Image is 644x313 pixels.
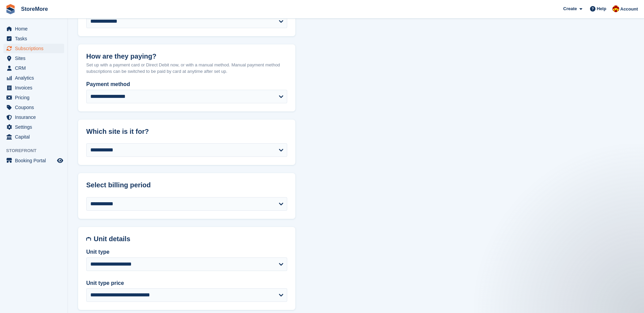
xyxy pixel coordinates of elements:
a: menu [3,34,64,43]
span: Subscriptions [15,44,56,53]
span: Create [563,5,577,12]
a: menu [3,44,64,53]
span: Tasks [15,34,56,43]
span: Help [597,5,606,12]
h2: Select billing period [86,181,287,189]
a: menu [3,156,64,165]
a: Preview store [56,156,64,165]
a: menu [3,24,64,34]
a: menu [3,132,64,142]
span: Home [15,24,56,34]
a: menu [3,122,64,132]
label: Unit type [86,248,287,256]
h2: Which site is it for? [86,128,287,135]
span: Account [620,6,638,13]
img: stora-icon-8386f47178a22dfd0bd8f6a31ec36ba5ce8667c1dd55bd0f319d3a0aa187defe.svg [5,4,16,14]
span: Coupons [15,103,56,112]
a: menu [3,103,64,112]
h2: Unit details [94,235,287,243]
span: Invoices [15,83,56,92]
span: Booking Portal [15,156,56,165]
span: Settings [15,122,56,132]
span: Insurance [15,112,56,122]
span: Pricing [15,93,56,102]
span: Sites [15,54,56,63]
span: Capital [15,132,56,142]
a: StoreMore [18,3,51,15]
img: unit-details-icon-595b0c5c156355b767ba7b61e002efae458ec76ed5ec05730b8e856ff9ea34a9.svg [86,235,91,243]
img: Store More Team [612,5,619,12]
p: Set up with a payment card or Direct Debit now, or with a manual method. Manual payment method su... [86,62,287,75]
label: Payment method [86,80,287,88]
a: menu [3,93,64,102]
span: Storefront [6,147,68,154]
a: menu [3,83,64,92]
span: Analytics [15,73,56,83]
a: menu [3,63,64,73]
a: menu [3,54,64,63]
label: Unit type price [86,279,287,287]
h2: How are they paying? [86,53,287,60]
a: menu [3,112,64,122]
span: CRM [15,63,56,73]
a: menu [3,73,64,83]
